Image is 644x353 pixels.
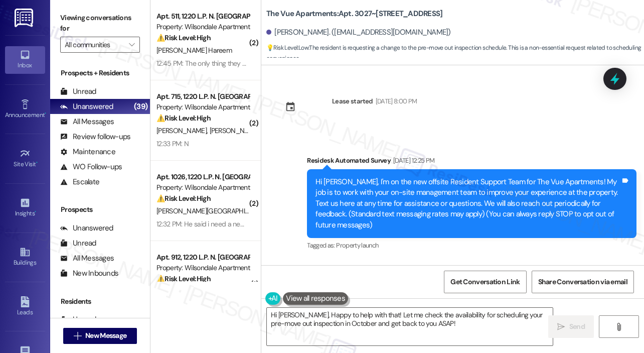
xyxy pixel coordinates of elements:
[65,37,124,53] input: All communities
[156,11,249,22] div: Apt. 511, 1220 L.P. N. [GEOGRAPHIC_DATA]
[156,102,249,112] div: Property: Wilsondale Apartments
[15,9,35,27] img: ResiDesk Logo
[156,182,249,193] div: Property: Wilsondale Apartments
[60,132,130,142] div: Review follow-ups
[450,277,520,287] span: Get Conversation Link
[444,271,526,293] button: Get Conversation Link
[63,328,137,344] button: New Message
[315,177,620,230] div: Hi [PERSON_NAME], I'm on the new offsite Resident Support Team for The Vue Apartments! My job is ...
[5,244,45,271] a: Buildings
[60,116,114,127] div: All Messages
[391,155,434,166] div: [DATE] 12:25 PM
[60,268,118,279] div: New Inbounds
[36,159,38,166] span: •
[156,91,249,102] div: Apt. 715, 1220 L.P. N. [GEOGRAPHIC_DATA]
[60,86,96,97] div: Unread
[156,274,211,283] strong: ⚠️ Risk Level: High
[156,206,270,215] span: [PERSON_NAME][GEOGRAPHIC_DATA]
[129,41,134,49] i: 
[50,296,150,307] div: Residents
[5,194,45,221] a: Insights •
[74,332,81,340] i: 
[156,139,189,148] div: 12:33 PM: N
[332,96,373,106] div: Lease started
[266,44,308,52] strong: 💡 Risk Level: Low
[156,252,249,263] div: Apt. 912, 1220 L.P. N. [GEOGRAPHIC_DATA]
[266,43,644,64] span: : The resident is requesting a change to the pre-move out inspection schedule. This is a non-esse...
[307,238,636,253] div: Tagged as:
[266,9,442,19] b: The Vue Apartments: Apt. 3027~[STREET_ADDRESS]
[373,96,417,106] div: [DATE] 8:00 PM
[156,59,618,68] div: 12:45 PM: The only thing they are worried about in that office is collecting payments. They dont ...
[156,194,211,203] strong: ⚠️ Risk Level: High
[60,10,140,37] label: Viewing conversations for
[532,271,634,293] button: Share Conversation via email
[156,126,210,135] span: [PERSON_NAME]
[569,321,585,332] span: Send
[210,126,265,135] span: [PERSON_NAME] Iii
[131,99,150,114] div: (39)
[156,22,249,32] div: Property: Wilsondale Apartments
[60,162,122,172] div: WO Follow-ups
[50,204,150,215] div: Prospects
[336,241,378,250] span: Property launch
[5,145,45,172] a: Site Visit •
[267,308,553,345] textarea: Hi [PERSON_NAME], Happy to help with that! Let me check the availability for scheduling your pre-...
[156,33,211,42] strong: ⚠️ Risk Level: High
[60,253,114,264] div: All Messages
[156,113,211,123] strong: ⚠️ Risk Level: High
[85,330,126,341] span: New Message
[60,223,113,233] div: Unanswered
[35,208,36,215] span: •
[156,263,249,273] div: Property: Wilsondale Apartments
[557,323,565,331] i: 
[5,293,45,320] a: Leads
[60,147,115,157] div: Maintenance
[50,68,150,78] div: Prospects + Residents
[615,323,622,331] i: 
[156,219,453,228] div: 12:32 PM: He said i need a new washer machine [DATE] but it's [DATE] and haven't heard anything back
[60,314,96,325] div: Unread
[60,238,96,249] div: Unread
[5,46,45,73] a: Inbox
[307,155,636,169] div: Residesk Automated Survey
[156,46,232,55] span: [PERSON_NAME] Hareem
[538,277,627,287] span: Share Conversation via email
[45,110,46,117] span: •
[60,177,99,187] div: Escalate
[156,172,249,182] div: Apt. 1026, 1220 L.P. N. [GEOGRAPHIC_DATA]
[548,315,594,338] button: Send
[266,27,451,38] div: [PERSON_NAME]. ([EMAIL_ADDRESS][DOMAIN_NAME])
[60,101,113,112] div: Unanswered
